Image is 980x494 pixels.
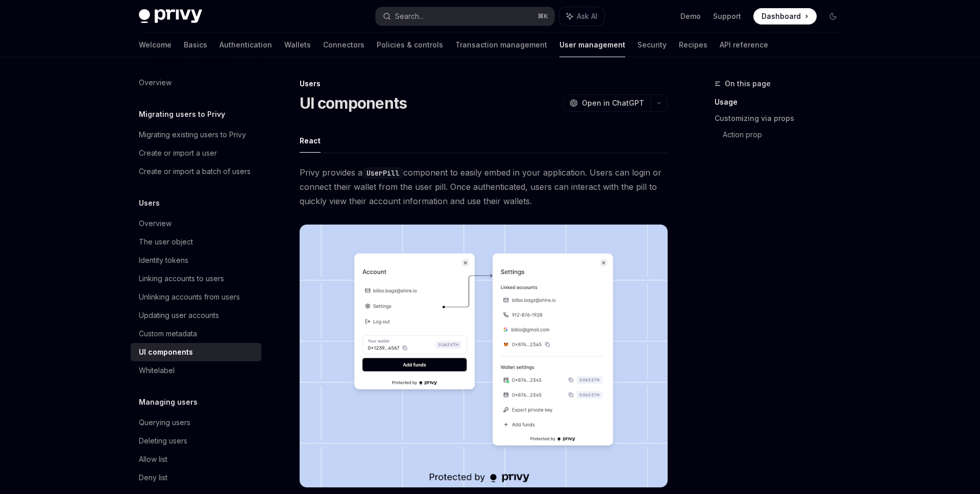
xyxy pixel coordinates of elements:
[131,450,261,468] a: Allow list
[131,413,261,432] a: Querying users
[559,33,625,57] a: User management
[723,127,849,143] a: Action prop
[762,11,801,21] span: Dashboard
[284,33,311,57] a: Wallets
[219,33,272,57] a: Authentication
[713,11,741,21] a: Support
[300,225,668,487] img: images/Userpill2.png
[131,162,261,181] a: Create or import a batch of users
[131,73,261,92] a: Overview
[139,273,224,285] div: Linking accounts to users
[715,110,849,127] a: Customizing via props
[131,288,261,306] a: Unlinking accounts from users
[725,78,771,90] span: On this page
[139,396,198,408] h5: Managing users
[131,306,261,325] a: Updating user accounts
[559,7,604,26] button: Ask AI
[563,94,650,112] button: Open in ChatGPT
[300,165,668,208] span: Privy provides a component to easily embed in your application. Users can login or connect their ...
[300,79,668,89] div: Users
[131,325,261,343] a: Custom metadata
[139,254,188,266] div: Identity tokens
[139,435,187,447] div: Deleting users
[139,165,251,178] div: Create or import a batch of users
[131,269,261,288] a: Linking accounts to users
[139,328,197,340] div: Custom metadata
[395,10,424,22] div: Search...
[139,33,171,57] a: Welcome
[715,94,849,110] a: Usage
[139,309,219,322] div: Updating user accounts
[139,291,240,303] div: Unlinking accounts from users
[131,432,261,450] a: Deleting users
[679,33,707,57] a: Recipes
[582,98,644,108] span: Open in ChatGPT
[139,453,167,465] div: Allow list
[638,33,667,57] a: Security
[139,346,193,358] div: UI components
[300,129,321,153] button: React
[139,108,225,120] h5: Migrating users to Privy
[131,214,261,233] a: Overview
[455,33,547,57] a: Transaction management
[139,416,190,429] div: Querying users
[362,167,403,179] code: UserPill
[184,33,207,57] a: Basics
[139,217,171,230] div: Overview
[139,77,171,89] div: Overview
[139,364,175,377] div: Whitelabel
[753,8,817,24] a: Dashboard
[131,144,261,162] a: Create or import a user
[131,126,261,144] a: Migrating existing users to Privy
[323,33,364,57] a: Connectors
[680,11,701,21] a: Demo
[300,94,407,112] h1: UI components
[577,11,597,21] span: Ask AI
[720,33,768,57] a: API reference
[139,147,217,159] div: Create or import a user
[377,33,443,57] a: Policies & controls
[139,236,193,248] div: The user object
[131,233,261,251] a: The user object
[139,472,167,484] div: Deny list
[131,361,261,380] a: Whitelabel
[825,8,841,24] button: Toggle dark mode
[131,343,261,361] a: UI components
[131,251,261,269] a: Identity tokens
[139,9,202,23] img: dark logo
[537,12,548,20] span: ⌘ K
[139,129,246,141] div: Migrating existing users to Privy
[131,468,261,487] a: Deny list
[376,7,554,26] button: Search...⌘K
[139,197,160,209] h5: Users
